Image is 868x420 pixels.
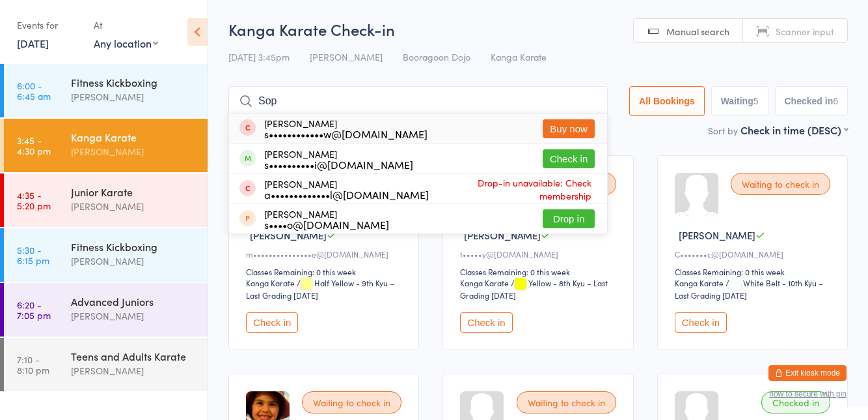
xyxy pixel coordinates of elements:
[17,190,51,211] time: 4:35 - 5:20 pm
[776,25,834,38] span: Scanner input
[71,294,197,308] div: Advanced Juniors
[17,299,51,320] time: 6:20 - 7:05 pm
[769,389,847,398] button: how to secure with pin
[543,209,595,228] button: Drop in
[4,119,208,172] a: 3:45 -4:30 pmKanga Karate[PERSON_NAME]
[761,391,830,413] div: Checked in
[17,14,81,36] div: Events for
[629,86,705,116] button: All Bookings
[740,123,848,137] div: Check in time (DESC)
[543,149,595,168] button: Check in
[17,354,49,375] time: 7:10 - 8:10 pm
[264,189,429,200] div: a•••••••••••••l@[DOMAIN_NAME]
[753,96,759,106] div: 5
[71,199,197,214] div: [PERSON_NAME]
[94,14,158,36] div: At
[708,124,738,137] label: Sort by
[403,50,470,63] span: Booragoon Dojo
[675,312,727,333] button: Check in
[264,128,427,139] div: s••••••••••••w@[DOMAIN_NAME]
[17,135,51,156] time: 3:45 - 4:30 pm
[264,209,389,230] div: [PERSON_NAME]
[675,277,724,288] div: Kanga Karate
[666,25,729,38] span: Manual search
[675,248,834,260] div: C•••••••c@[DOMAIN_NAME]
[775,86,848,116] button: Checked in6
[460,312,512,333] button: Check in
[264,118,427,139] div: [PERSON_NAME]
[4,283,208,337] a: 6:20 -7:05 pmAdvanced Juniors[PERSON_NAME]
[228,86,608,116] input: Search
[71,75,197,89] div: Fitness Kickboxing
[246,312,298,333] button: Check in
[731,173,830,195] div: Waiting to check in
[711,86,768,116] button: Waiting5
[464,228,541,242] span: [PERSON_NAME]
[4,338,208,391] a: 7:10 -8:10 pmTeens and Adults Karate[PERSON_NAME]
[17,80,51,101] time: 6:00 - 6:45 am
[228,50,290,63] span: [DATE] 3:45pm
[71,89,197,104] div: [PERSON_NAME]
[246,248,405,260] div: m•••••••••••••••e@[DOMAIN_NAME]
[17,245,49,265] time: 5:30 - 6:15 pm
[94,36,158,50] div: Any location
[517,391,616,413] div: Waiting to check in
[429,173,595,205] span: Drop-in unavailable: Check membership
[264,149,413,170] div: [PERSON_NAME]
[460,248,619,260] div: t•••••y@[DOMAIN_NAME]
[675,266,834,277] div: Classes Remaining: 0 this week
[679,228,755,242] span: [PERSON_NAME]
[543,119,595,138] button: Buy now
[460,266,619,277] div: Classes Remaining: 0 this week
[71,363,197,378] div: [PERSON_NAME]
[264,179,429,200] div: [PERSON_NAME]
[71,349,197,363] div: Teens and Adults Karate
[71,185,197,199] div: Junior Karate
[675,277,823,301] span: / White Belt - 10th Kyu – Last Grading [DATE]
[250,228,327,242] span: [PERSON_NAME]
[460,277,509,288] div: Kanga Karate
[246,277,394,301] span: / Half Yellow - 9th Kyu – Last Grading [DATE]
[4,64,208,117] a: 6:00 -6:45 amFitness Kickboxing[PERSON_NAME]
[228,18,848,40] h2: Kanga Karate Check-in
[768,365,847,381] button: Exit kiosk mode
[833,96,838,106] div: 6
[460,277,608,301] span: / Yellow - 8th Kyu – Last Grading [DATE]
[71,239,197,254] div: Fitness Kickboxing
[246,277,295,288] div: Kanga Karate
[17,36,49,50] a: [DATE]
[71,308,197,323] div: [PERSON_NAME]
[302,391,401,413] div: Waiting to check in
[4,228,208,282] a: 5:30 -6:15 pmFitness Kickboxing[PERSON_NAME]
[71,130,197,144] div: Kanga Karate
[71,254,197,269] div: [PERSON_NAME]
[264,159,413,170] div: s••••••••••i@[DOMAIN_NAME]
[264,219,389,230] div: s••••o@[DOMAIN_NAME]
[71,144,197,159] div: [PERSON_NAME]
[491,50,547,63] span: Kanga Karate
[4,173,208,227] a: 4:35 -5:20 pmJunior Karate[PERSON_NAME]
[310,50,383,63] span: [PERSON_NAME]
[246,266,405,277] div: Classes Remaining: 0 this week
